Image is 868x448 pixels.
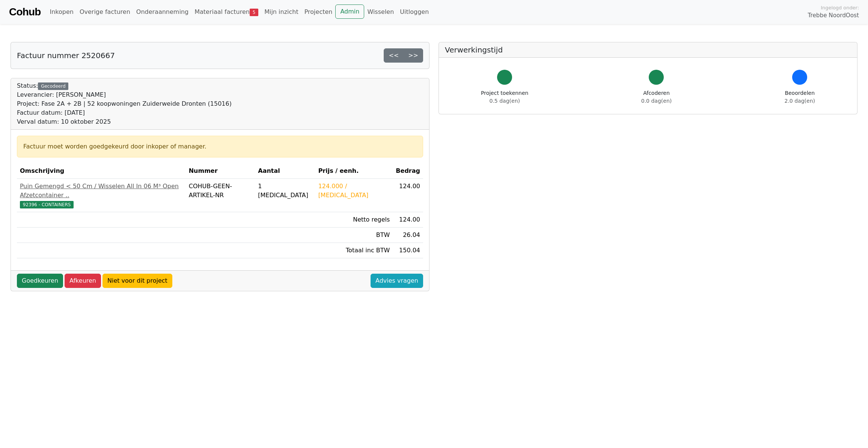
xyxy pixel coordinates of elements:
[133,4,191,19] a: Onderaanneming
[490,98,520,104] span: 0.5 dag(en)
[335,4,364,19] a: Admin
[393,243,423,258] td: 150.04
[255,163,315,179] th: Aantal
[393,179,423,212] td: 124.00
[371,274,423,288] a: Advies vragen
[102,274,172,288] a: Niet voor dit project
[258,182,312,200] div: 1 [MEDICAL_DATA]
[65,274,101,288] a: Afkeuren
[785,98,815,104] span: 2.0 dag(en)
[364,4,397,19] a: Wisselen
[17,117,232,126] div: Verval datum: 10 oktober 2025
[186,179,255,212] td: COHUB-GEEN-ARTIKEL-NR
[17,99,232,108] div: Project: Fase 2A + 2B | 52 koopwoningen Zuiderweide Dronten (15016)
[17,90,232,99] div: Leverancier: [PERSON_NAME]
[808,11,859,20] span: Trebbe NoordOost
[17,81,232,126] div: Status:
[186,163,255,179] th: Nummer
[17,108,232,117] div: Factuur datum: [DATE]
[20,182,183,200] div: Puin Gemengd < 50 Cm / Wisselen All In 06 M³ Open Afzetcontainer ..
[315,212,393,228] td: Netto regels
[20,182,183,209] a: Puin Gemengd < 50 Cm / Wisselen All In 06 M³ Open Afzetcontainer ..92396 - CONTAINERS
[384,48,404,63] a: <<
[403,48,423,63] a: >>
[393,228,423,243] td: 26.04
[315,163,393,179] th: Prijs / eenh.
[301,4,336,19] a: Projecten
[17,163,186,179] th: Omschrijving
[38,82,68,90] div: Gecodeerd
[641,89,672,105] div: Afcoderen
[785,89,815,105] div: Beoordelen
[250,9,258,16] span: 5
[821,4,859,11] span: Ingelogd onder:
[191,4,261,19] a: Materiaal facturen5
[641,98,672,104] span: 0.0 dag(en)
[481,89,528,105] div: Project toekennen
[23,142,417,151] div: Factuur moet worden goedgekeurd door inkoper of manager.
[20,201,74,208] span: 92396 - CONTAINERS
[315,228,393,243] td: BTW
[315,243,393,258] td: Totaal inc BTW
[393,163,423,179] th: Bedrag
[318,182,390,200] div: 124.000 / [MEDICAL_DATA]
[261,4,301,19] a: Mijn inzicht
[77,4,133,19] a: Overige facturen
[47,4,76,19] a: Inkopen
[393,212,423,228] td: 124.00
[397,4,432,19] a: Uitloggen
[17,51,115,60] h5: Factuur nummer 2520667
[445,45,851,54] h5: Verwerkingstijd
[9,3,41,21] a: Cohub
[17,274,63,288] a: Goedkeuren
